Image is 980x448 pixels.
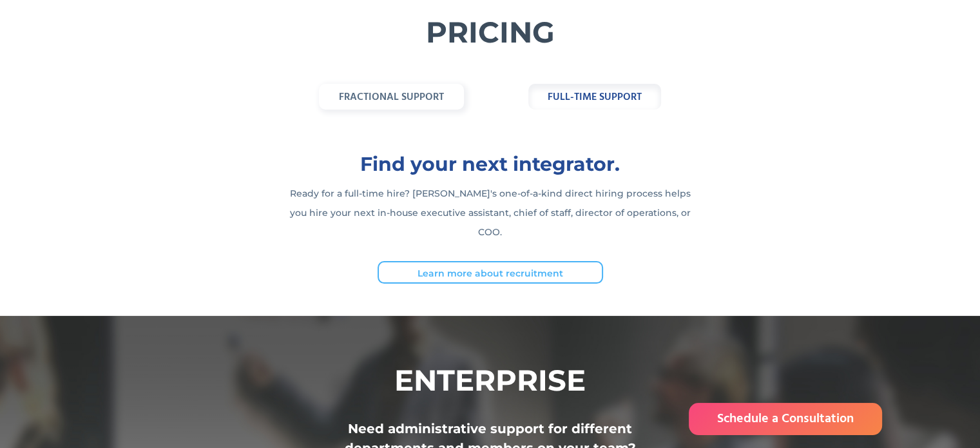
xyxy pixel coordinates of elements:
[265,367,716,393] h1: enterprise
[378,261,603,284] a: Learn more about recruitment
[284,184,697,242] p: Ready for a full-time hire? [PERSON_NAME]'s one-of-a-kind direct hiring process helps you hire yo...
[339,89,444,106] strong: fractional support
[548,89,642,106] strong: full-time support
[284,148,697,180] h3: Find your next integrator.
[689,403,882,435] a: Schedule a Consultation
